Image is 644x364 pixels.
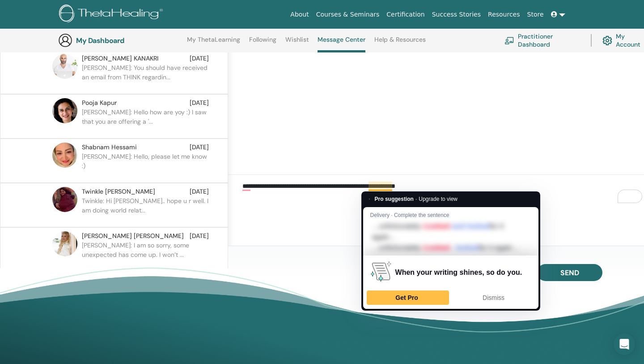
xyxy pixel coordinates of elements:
img: default.jpg [52,231,77,256]
a: Wishlist [285,36,309,50]
span: [PERSON_NAME] [PERSON_NAME] [82,231,184,241]
a: About [287,6,312,23]
button: Send [537,264,602,281]
span: [DATE] [190,187,209,196]
a: Courses & Seminars [313,6,383,23]
h3: My Dashboard [76,36,165,45]
p: Twinkle: Hi [PERSON_NAME].. hope u r well. I am doing world relat... [82,196,212,223]
span: Twinkle [PERSON_NAME] [82,187,155,196]
a: Success Stories [428,6,484,23]
a: Store [524,6,547,23]
p: [PERSON_NAME]: I am so sorry, some unexpected has come up. I won’t ... [82,241,212,268]
img: default.jpg [52,54,77,79]
span: Shabnam Hessami [82,143,137,152]
span: [DATE] [190,143,209,152]
img: default.jpg [52,98,77,123]
img: cog.svg [602,34,612,48]
img: generic-user-icon.jpg [58,33,72,48]
a: Help & Resources [374,36,426,50]
span: [DATE] [190,98,209,108]
span: Send [560,268,579,277]
a: Resources [484,6,524,23]
a: Message Center [318,36,365,52]
span: [PERSON_NAME] KANAKRI [82,54,158,63]
p: [PERSON_NAME]: You should have received an email from THINK regardin... [82,63,212,90]
span: Pooja Kapur [82,98,117,108]
img: default.jpg [52,187,77,212]
textarea: To enrich screen reader interactions, please activate Accessibility in Grammarly extension settings [242,181,644,205]
img: logo.png [59,4,166,25]
a: Practitioner Dashboard [504,30,580,50]
span: [DATE] [190,231,209,241]
a: Following [249,36,276,50]
p: [PERSON_NAME]: Hello, please let me know :) [82,152,212,179]
img: chalkboard-teacher.svg [504,37,514,44]
div: Open Intercom Messenger [614,334,635,355]
p: [PERSON_NAME]: Hello how are yoy :) I saw that you are offering a '... [82,108,212,134]
span: [DATE] [190,54,209,63]
img: default.jpg [52,143,77,168]
a: My ThetaLearning [187,36,240,50]
a: Certification [383,6,428,23]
